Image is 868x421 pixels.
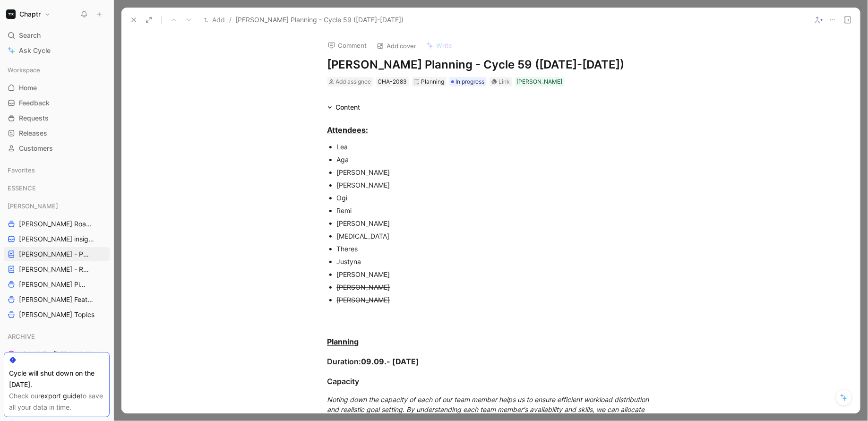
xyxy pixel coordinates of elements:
[19,129,47,138] span: Releases
[4,141,110,155] a: Customers
[337,231,654,241] div: [MEDICAL_DATA]
[201,14,227,26] button: Add
[336,102,361,113] div: Content
[8,201,58,211] span: [PERSON_NAME]
[4,277,110,292] a: [PERSON_NAME] Pipeline
[9,390,104,413] div: Check our to save all your data in time.
[19,249,91,259] span: [PERSON_NAME] - PLANNINGS
[324,39,371,52] button: Comment
[235,14,404,26] span: [PERSON_NAME] Planning - Cycle 59 ([DATE]-[DATE])
[337,257,654,266] div: Justyna
[19,310,95,319] span: [PERSON_NAME] Topics
[229,14,232,26] span: /
[9,368,104,390] div: Cycle will shut down on the [DATE].
[4,232,110,246] a: [PERSON_NAME] insights
[19,10,41,18] h1: Chaptr
[19,113,49,123] span: Requests
[4,292,110,307] a: [PERSON_NAME] Features
[4,329,110,377] div: ARCHIVEARCHIVE - [PERSON_NAME] PipelineARCHIVE - Noa Pipeline
[422,39,457,52] button: Write
[456,77,485,86] span: In progress
[4,63,110,77] div: Workspace
[378,77,407,86] div: CHA-2083
[324,102,364,113] div: Content
[19,30,41,41] span: Search
[517,77,563,86] div: [PERSON_NAME]
[8,183,36,193] span: ESSENCE
[337,206,654,215] div: Remi
[8,332,35,341] span: ARCHIVE
[4,43,110,58] a: Ask Cycle
[4,163,110,177] div: Favorites
[19,265,92,274] span: [PERSON_NAME] - REFINEMENTS
[19,83,37,93] span: Home
[4,181,110,195] div: ESSENCE
[372,39,421,52] button: Add cover
[337,167,654,177] div: [PERSON_NAME]
[337,244,654,254] div: Theres
[4,347,110,361] a: ARCHIVE - [PERSON_NAME] Pipeline
[8,165,35,175] span: Favorites
[4,126,110,140] a: Releases
[361,357,420,366] strong: 09.09.- [DATE]
[327,57,654,72] h1: [PERSON_NAME] Planning - Cycle 59 ([DATE]-[DATE])
[327,125,369,135] u: Attendees:
[4,308,110,322] a: [PERSON_NAME] Topics
[19,45,51,56] span: Ask Cycle
[4,8,53,21] button: ChaptrChaptr
[337,180,654,190] div: [PERSON_NAME]
[4,262,110,276] a: [PERSON_NAME] - REFINEMENTS
[327,356,654,367] div: Duration:
[4,111,110,125] a: Requests
[4,217,110,231] a: [PERSON_NAME] Roadmap - open items
[327,376,654,387] div: Capacity
[8,65,40,75] span: Workspace
[414,77,445,86] div: Planning
[4,329,110,344] div: ARCHIVE
[4,81,110,95] a: Home
[449,77,487,86] div: In progress
[19,280,88,289] span: [PERSON_NAME] Pipeline
[19,350,99,359] span: ARCHIVE - [PERSON_NAME] Pipeline
[6,9,16,19] img: Chaptr
[337,155,654,164] div: Aga
[337,283,390,291] s: [PERSON_NAME]
[4,247,110,261] a: [PERSON_NAME] - PLANNINGS
[19,234,96,244] span: [PERSON_NAME] insights
[4,199,110,322] div: [PERSON_NAME][PERSON_NAME] Roadmap - open items[PERSON_NAME] insights[PERSON_NAME] - PLANNINGS[PE...
[4,96,110,110] a: Feedback
[19,98,50,108] span: Feedback
[337,142,654,152] div: Lea
[19,144,53,153] span: Customers
[4,181,110,198] div: ESSENCE
[412,77,447,86] div: 🗒️Planning
[337,296,390,304] s: [PERSON_NAME]
[337,193,654,203] div: Ogi
[499,77,510,86] div: Link
[4,28,110,43] div: Search
[19,295,97,304] span: [PERSON_NAME] Features
[41,392,80,400] a: export guide
[337,218,654,228] div: [PERSON_NAME]
[4,199,110,213] div: [PERSON_NAME]
[336,78,371,85] span: Add assignee
[327,337,359,346] u: Planning
[19,219,94,229] span: [PERSON_NAME] Roadmap - open items
[337,269,654,279] div: [PERSON_NAME]
[414,79,420,85] img: 🗒️
[437,41,453,50] span: Write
